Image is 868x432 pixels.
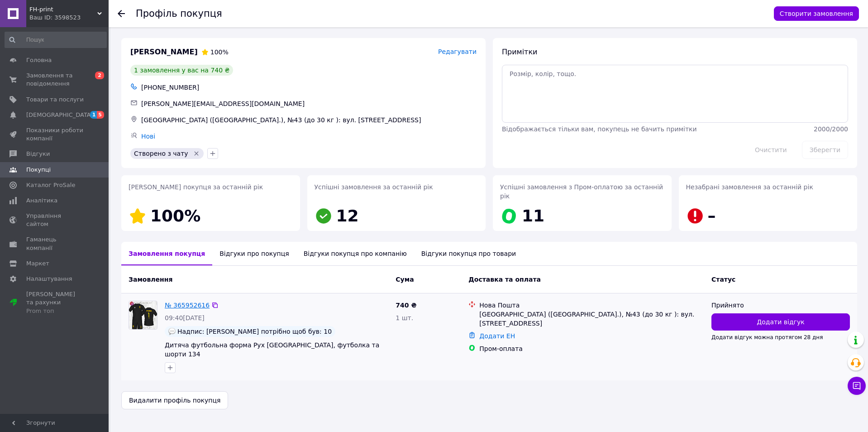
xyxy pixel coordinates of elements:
span: Статус [711,276,735,283]
div: Нова Пошта [479,301,704,310]
span: Аналітика [26,197,57,205]
span: Управління сайтом [26,212,84,228]
span: Додати відгук [757,317,804,326]
div: Відгуки покупця про компанію [296,242,414,265]
span: Успішні замовлення з Пром-оплатою за останній рік [500,183,663,200]
span: [PERSON_NAME] [130,47,198,58]
div: Відгуки покупця про товари [414,242,523,265]
span: 2000 / 2000 [814,125,848,133]
span: Примітки [502,48,537,56]
span: Показники роботи компанії [26,126,84,143]
div: Ваш ID: 3598523 [29,14,109,22]
img: Фото товару [129,301,157,329]
div: Відгуки про покупця [212,242,296,265]
span: Редагувати [438,48,477,55]
div: Prom топ [26,307,84,315]
span: [PERSON_NAME][EMAIL_ADDRESS][DOMAIN_NAME] [141,100,305,107]
span: Cума [396,276,414,283]
span: Каталог ProSale [26,181,75,189]
span: Успішні замовлення за останній рік [315,183,433,191]
button: Створити замовлення [774,6,859,21]
img: :speech_balloon: [168,328,176,335]
span: 2 [95,72,104,79]
span: [PERSON_NAME] та рахунки [26,290,84,315]
div: 1 замовлення у вас на 740 ₴ [130,65,233,76]
div: [GEOGRAPHIC_DATA] ([GEOGRAPHIC_DATA].), №43 (до 30 кг ): вул. [STREET_ADDRESS] [139,114,478,126]
div: Пром-оплата [479,344,704,353]
h1: Профіль покупця [136,8,222,19]
span: [DEMOGRAPHIC_DATA] [26,111,93,119]
span: Покупці [26,166,51,174]
span: 740 ₴ [396,302,416,309]
span: Відображається тільки вам, покупець не бачить примітки [502,125,697,133]
a: Фото товару [129,301,157,330]
span: 12 [336,206,359,225]
div: [PHONE_NUMBER] [139,81,478,94]
span: Відгуки [26,150,50,158]
button: Видалити профіль покупця [121,391,228,409]
button: Додати відгук [711,313,850,331]
span: Головна [26,56,52,64]
span: Надпис: [PERSON_NAME] потрібно щоб був: 10 [177,328,332,335]
span: Гаманець компанії [26,235,84,252]
span: [PERSON_NAME] покупця за останній рік [129,183,263,191]
span: Створено з чату [134,150,188,157]
svg: Видалити мітку [193,150,200,157]
span: Замовлення та повідомлення [26,72,84,88]
div: [GEOGRAPHIC_DATA] ([GEOGRAPHIC_DATA].), №43 (до 30 кг ): вул. [STREET_ADDRESS] [479,310,704,328]
a: Додати ЕН [479,332,515,340]
span: Додати відгук можна протягом 28 дня [711,334,823,341]
div: Повернутися назад [118,9,125,18]
input: Пошук [5,32,107,48]
span: Незабрані замовлення за останній рік [686,183,813,191]
span: Доставка та оплата [468,276,541,283]
span: Маркет [26,259,49,268]
span: 100% [210,48,229,56]
span: 11 [522,206,544,225]
span: 09:40[DATE] [165,314,205,322]
div: Прийнято [711,301,850,310]
span: – [708,206,716,225]
span: Замовлення [129,276,172,283]
a: № 365952616 [165,302,210,309]
span: Налаштування [26,275,72,283]
span: FH-print [29,5,97,14]
span: 1 шт. [396,314,413,322]
button: Чат з покупцем [848,377,866,395]
span: Товари та послуги [26,96,84,104]
span: 1 [90,111,97,119]
div: Замовлення покупця [121,242,212,265]
span: 100% [150,206,200,225]
a: Нові [141,133,155,140]
span: 5 [97,111,104,119]
a: Дитяча футбольна форма Рух [GEOGRAPHIC_DATA], футболка та шорти 134 [165,341,379,358]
